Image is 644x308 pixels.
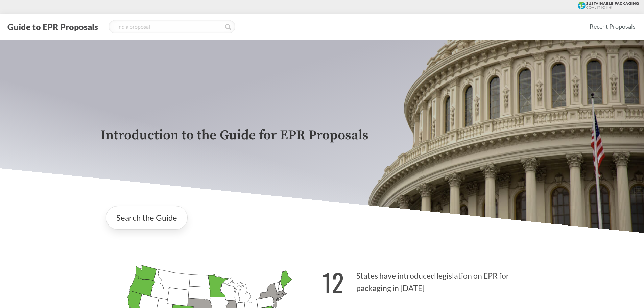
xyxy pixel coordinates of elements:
[322,263,344,301] strong: 12
[5,21,100,32] button: Guide to EPR Proposals
[109,20,235,33] input: Find a proposal
[106,206,188,230] a: Search the Guide
[322,259,544,301] p: States have introduced legislation on EPR for packaging in [DATE]
[587,19,639,34] a: Recent Proposals
[100,128,544,143] p: Introduction to the Guide for EPR Proposals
